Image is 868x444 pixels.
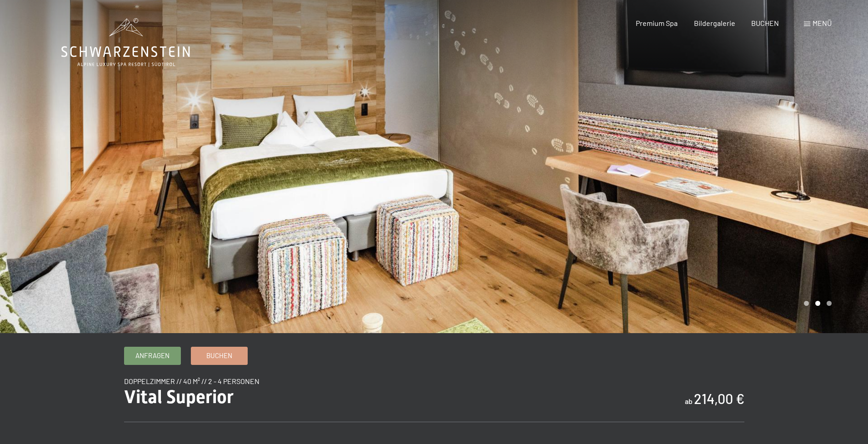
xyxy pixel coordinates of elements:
span: Menü [813,19,832,27]
span: Vital Superior [124,386,234,408]
span: Anfragen [135,351,170,360]
b: 214,00 € [694,390,744,407]
span: ab [685,397,693,405]
a: Buchen [191,347,247,364]
span: Buchen [206,351,232,360]
a: Premium Spa [636,19,678,27]
a: BUCHEN [751,19,779,27]
a: Bildergalerie [694,19,735,27]
span: Doppelzimmer // 40 m² // 2 - 4 Personen [124,377,259,385]
a: Anfragen [125,347,180,364]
